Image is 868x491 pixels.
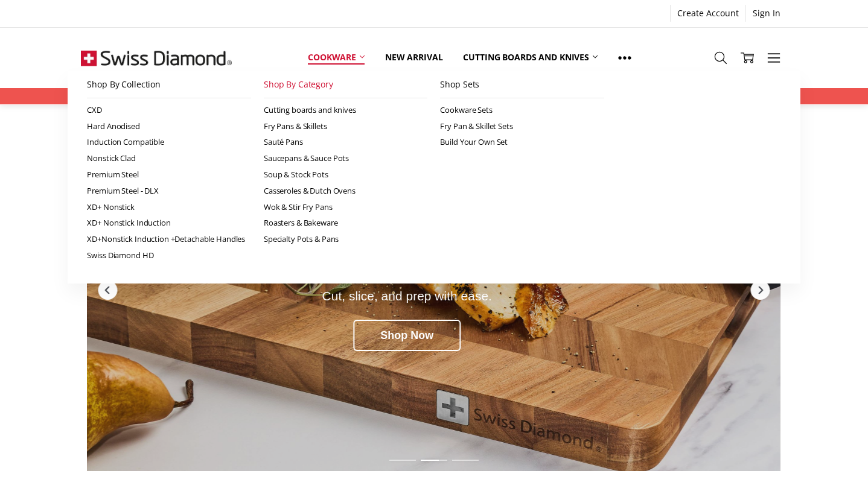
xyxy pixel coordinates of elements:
a: Sign In [746,5,787,22]
a: Redirect to https://swissdiamond.com.au/cutting-boards-and-knives/ [87,109,780,471]
div: Slide 3 of 6 [450,452,481,468]
div: Cut, slice, and prep with ease. [152,289,663,303]
a: Shop Sets [440,71,604,98]
div: Shop Now [354,320,461,351]
div: Slide 1 of 6 [387,452,418,468]
a: New arrival [375,44,453,71]
a: Show All [608,44,642,71]
div: Slide 2 of 6 [418,452,450,468]
a: Cutting boards and knives [453,44,608,71]
a: Cookware [298,44,375,71]
a: Create Account [671,5,745,22]
div: Previous [97,279,118,301]
a: Shop By Category [264,71,428,98]
div: Next [749,279,771,301]
img: Free Shipping On Every Order [81,28,232,88]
